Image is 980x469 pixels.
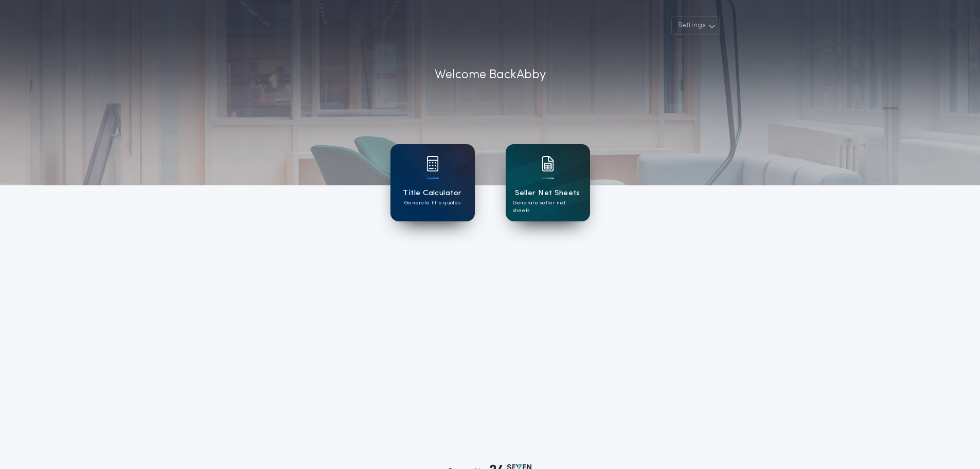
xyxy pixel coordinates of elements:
[671,16,720,35] button: Settings
[426,156,439,171] img: card icon
[515,187,580,199] h1: Seller Net Sheets
[513,199,583,215] p: Generate seller net sheets
[403,187,461,199] h1: Title Calculator
[390,144,475,221] a: card iconTitle CalculatorGenerate title quotes
[542,156,554,171] img: card icon
[435,66,546,84] p: Welcome Back Abby
[506,144,590,221] a: card iconSeller Net SheetsGenerate seller net sheets
[404,199,460,207] p: Generate title quotes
